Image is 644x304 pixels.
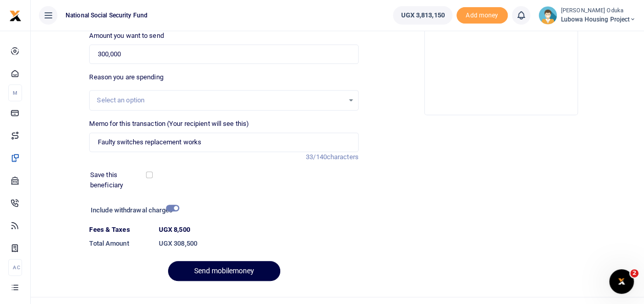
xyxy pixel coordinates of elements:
a: Add money [456,11,508,18]
iframe: Intercom live chat [609,269,634,294]
a: logo-small logo-large logo-large [9,11,22,19]
img: profile-user [538,6,557,25]
label: Memo for this transaction (Your recipient will see this) [89,119,249,129]
span: Lubowa Housing Project [561,15,636,24]
img: logo-small [9,10,22,22]
span: UGX 3,813,150 [401,10,444,20]
dt: Fees & Taxes [85,225,154,235]
label: Save this beneficiary [90,170,148,190]
h6: Total Amount [89,240,150,248]
li: Ac [8,259,22,276]
div: Select an option [97,95,343,105]
li: Wallet ballance [389,6,456,25]
span: 2 [630,269,638,277]
button: Send mobilemoney [168,261,280,281]
a: UGX 3,813,150 [393,6,452,25]
span: 33/140 [306,153,327,161]
li: Toup your wallet [456,7,508,24]
input: UGX [89,45,358,64]
a: profile-user [PERSON_NAME] Oduka Lubowa Housing Project [538,6,636,25]
span: Add money [456,7,508,24]
h6: UGX 308,500 [159,240,359,248]
span: National Social Security Fund [61,11,152,20]
li: M [8,84,22,101]
label: Amount you want to send [89,31,163,41]
label: Reason you are spending [89,72,163,82]
span: characters [327,153,359,161]
input: Enter extra information [89,133,358,152]
h6: Include withdrawal charges [91,206,175,214]
small: [PERSON_NAME] Oduka [561,7,636,15]
label: UGX 8,500 [159,225,190,235]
